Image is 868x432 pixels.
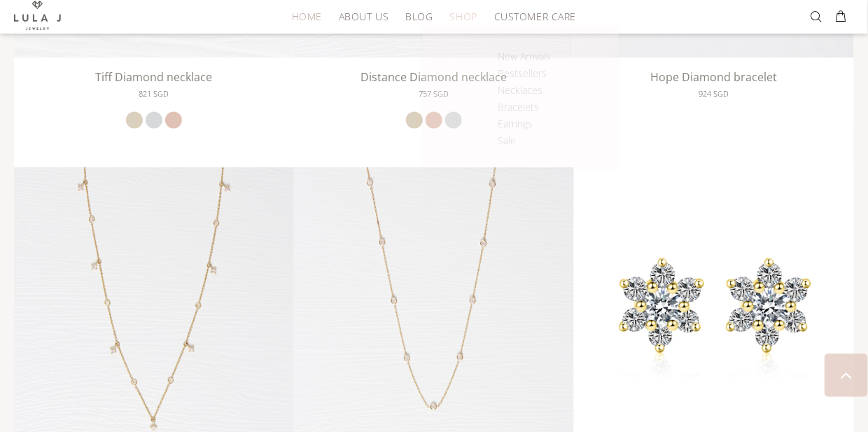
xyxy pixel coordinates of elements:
span: 821 SGD [139,86,169,102]
a: Customer Care [486,6,576,27]
span: About Us [339,11,388,22]
a: Blog [397,6,441,27]
a: Distance Diamond necklace (18K Solid Gold) [294,300,574,313]
a: Bestsellers [498,65,567,82]
a: Sale [498,132,567,149]
span: Sale [498,134,516,147]
a: yellow gold [406,112,423,129]
span: Blog [405,11,433,22]
span: Earrings [498,117,533,130]
a: Tiff Diamond necklace [95,69,212,85]
a: New Arrivals [498,48,567,65]
a: Earrings [498,116,567,132]
a: BACK TO TOP [825,354,868,397]
span: Customer Care [494,11,576,22]
span: 757 SGD [419,86,449,102]
a: Shop [442,6,486,27]
a: About Us [330,6,397,27]
span: HOME [292,11,322,22]
a: yellow gold [126,112,143,129]
span: 924 SGD [699,86,729,102]
a: Fairy Lights necklace [14,300,294,313]
span: Bestsellers [498,67,547,80]
a: white gold [146,112,162,129]
span: Necklaces [498,83,542,97]
a: Hope Diamond bracelet [650,69,777,85]
a: HOME [283,6,330,27]
a: rose gold [165,112,182,129]
a: Distance Diamond necklace [360,69,507,85]
a: Necklaces [498,82,567,99]
span: Bracelets [498,100,539,113]
a: Bracelets [498,99,567,116]
a: Wish earrings (18K) [574,300,854,313]
span: Shop [450,11,477,22]
span: New Arrivals [498,50,551,63]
